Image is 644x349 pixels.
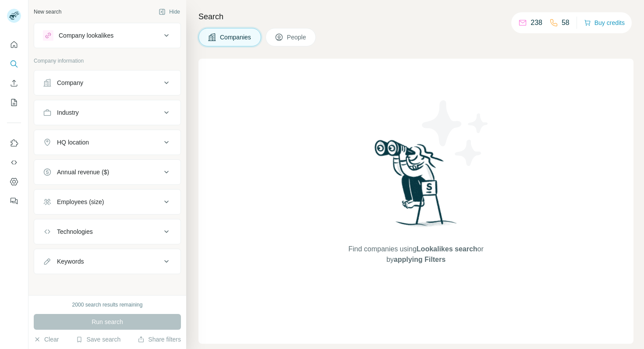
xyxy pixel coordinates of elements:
[198,11,633,23] h4: Search
[34,191,180,212] button: Employees (size)
[76,335,120,344] button: Save search
[7,174,21,190] button: Dashboard
[57,257,84,266] div: Keywords
[531,18,542,28] p: 238
[34,57,181,65] p: Company information
[57,138,89,147] div: HQ location
[34,162,180,183] button: Annual revenue ($)
[7,95,21,110] button: My lists
[34,102,180,123] button: Industry
[138,335,181,344] button: Share filters
[57,227,93,236] div: Technologies
[7,75,21,91] button: Enrich CSV
[417,245,478,253] span: Lookalikes search
[72,301,143,309] div: 2000 search results remaining
[371,137,462,235] img: Surfe Illustration - Woman searching with binoculars
[7,37,21,53] button: Quick start
[7,193,21,209] button: Feedback
[34,221,180,242] button: Technologies
[562,18,570,28] p: 58
[34,72,180,93] button: Company
[34,335,59,344] button: Clear
[57,78,83,87] div: Company
[346,244,486,265] span: Find companies using or by
[34,8,61,16] div: New search
[416,94,495,173] img: Surfe Illustration - Stars
[34,132,180,153] button: HQ location
[7,155,21,170] button: Use Surfe API
[57,168,109,176] div: Annual revenue ($)
[57,108,79,117] div: Industry
[34,251,180,272] button: Keywords
[59,31,113,40] div: Company lookalikes
[584,17,625,29] button: Buy credits
[287,33,307,42] span: People
[394,256,446,263] span: applying Filters
[34,25,180,46] button: Company lookalikes
[7,56,21,72] button: Search
[152,5,186,18] button: Hide
[7,135,21,151] button: Use Surfe on LinkedIn
[220,33,252,42] span: Companies
[57,197,104,206] div: Employees (size)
